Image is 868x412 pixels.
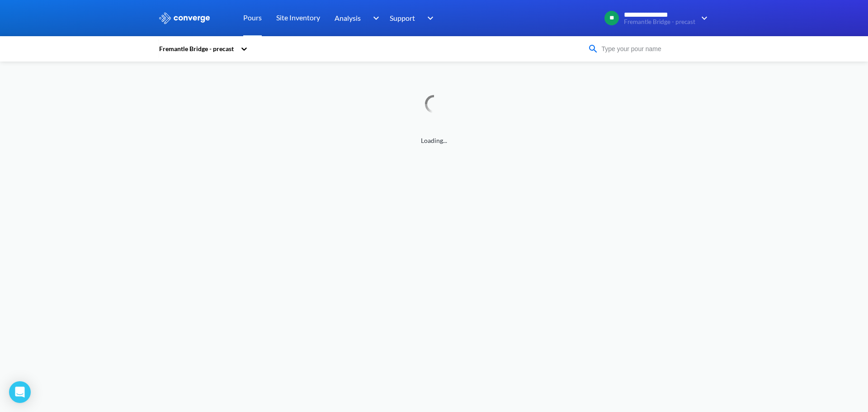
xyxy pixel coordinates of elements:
[335,12,361,24] span: Analysis
[9,381,31,403] div: Open Intercom Messenger
[421,13,436,24] img: downArrow.svg
[624,19,695,25] span: Fremantle Bridge - precast
[588,43,599,54] img: icon-search-blue.svg
[599,44,708,54] input: Type your pour name
[158,12,211,24] img: logo_ewhite.svg
[695,13,710,24] img: downArrow.svg
[158,136,710,146] span: Loading...
[367,13,382,24] img: downArrow.svg
[390,12,415,24] span: Support
[158,44,236,54] div: Fremantle Bridge - precast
